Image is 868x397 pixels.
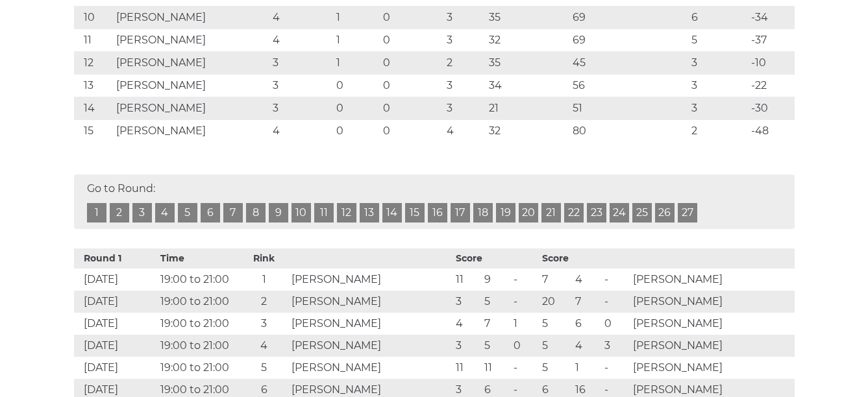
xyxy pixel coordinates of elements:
[113,74,270,97] td: [PERSON_NAME]
[74,6,113,29] td: 10
[601,357,630,379] td: -
[113,6,270,29] td: [PERSON_NAME]
[486,51,569,74] td: 35
[688,29,747,51] td: 5
[443,51,486,74] td: 2
[601,335,630,357] td: 3
[240,313,288,335] td: 3
[157,357,240,379] td: 19:00 to 21:00
[380,74,443,97] td: 0
[569,51,688,74] td: 45
[110,203,129,223] a: 2
[157,335,240,357] td: 19:00 to 21:00
[240,357,288,379] td: 5
[380,97,443,119] td: 0
[74,248,157,269] th: Round 1
[541,203,561,223] a: 21
[688,6,747,29] td: 6
[486,97,569,119] td: 21
[569,97,688,119] td: 51
[453,269,481,291] td: 11
[155,203,175,223] a: 4
[74,119,113,142] td: 15
[748,97,795,119] td: -30
[288,269,453,291] td: [PERSON_NAME]
[333,51,380,74] td: 1
[453,291,481,313] td: 3
[510,269,539,291] td: -
[74,357,157,379] td: [DATE]
[74,97,113,119] td: 14
[632,203,652,223] a: 25
[688,97,747,119] td: 3
[380,6,443,29] td: 0
[453,357,481,379] td: 11
[288,291,453,313] td: [PERSON_NAME]
[333,74,380,97] td: 0
[481,313,510,335] td: 7
[113,119,270,142] td: [PERSON_NAME]
[572,269,601,291] td: 4
[380,29,443,51] td: 0
[688,119,747,142] td: 2
[333,29,380,51] td: 1
[572,335,601,357] td: 4
[74,335,157,357] td: [DATE]
[569,119,688,142] td: 80
[132,203,152,223] a: 3
[269,119,333,142] td: 4
[748,6,795,29] td: -34
[688,51,747,74] td: 3
[748,51,795,74] td: -10
[453,313,481,335] td: 4
[380,51,443,74] td: 0
[688,74,747,97] td: 3
[269,203,288,223] a: 9
[587,203,606,223] a: 23
[453,248,539,269] th: Score
[223,203,243,223] a: 7
[246,203,266,223] a: 8
[157,313,240,335] td: 19:00 to 21:00
[269,6,333,29] td: 4
[655,203,675,223] a: 26
[405,203,425,223] a: 15
[240,248,288,269] th: Rink
[74,291,157,313] td: [DATE]
[569,74,688,97] td: 56
[288,313,453,335] td: [PERSON_NAME]
[74,269,157,291] td: [DATE]
[748,74,795,97] td: -22
[269,51,333,74] td: 3
[539,269,572,291] td: 7
[240,335,288,357] td: 4
[481,335,510,357] td: 5
[74,174,795,229] div: Go to Round:
[510,335,539,357] td: 0
[486,74,569,97] td: 34
[510,357,539,379] td: -
[87,203,106,223] a: 1
[539,357,572,379] td: 5
[333,97,380,119] td: 0
[569,29,688,51] td: 69
[74,51,113,74] td: 12
[539,291,572,313] td: 20
[428,203,447,223] a: 16
[291,203,311,223] a: 10
[333,119,380,142] td: 0
[443,97,486,119] td: 3
[240,269,288,291] td: 1
[382,203,402,223] a: 14
[380,119,443,142] td: 0
[630,313,794,335] td: [PERSON_NAME]
[510,291,539,313] td: -
[74,74,113,97] td: 13
[510,313,539,335] td: 1
[157,269,240,291] td: 19:00 to 21:00
[333,6,380,29] td: 1
[630,357,794,379] td: [PERSON_NAME]
[443,29,486,51] td: 3
[539,313,572,335] td: 5
[486,119,569,142] td: 32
